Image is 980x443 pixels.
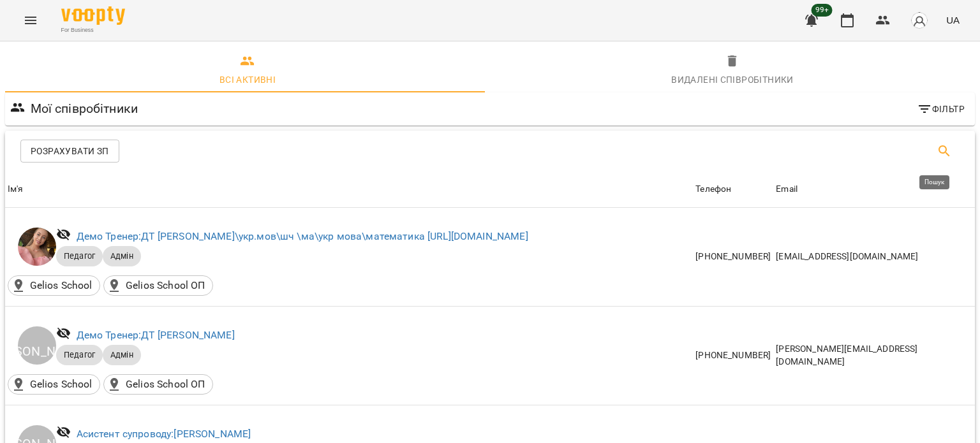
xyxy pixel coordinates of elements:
[8,182,24,197] div: Ім'я
[910,11,928,29] img: avatar_s.png
[8,275,100,296] div: Gelios School()
[30,278,93,293] p: Gelios School
[77,428,251,440] a: Асистент супроводу:[PERSON_NAME]
[61,26,125,34] span: For Business
[103,251,141,262] span: Адмін
[18,228,56,266] img: ДТ Бойко Юлія\укр.мов\шч \ма\укр мова\математика https://us06web.zoom.us/j/84886035086
[8,182,690,197] span: Ім'я
[776,182,798,197] div: Email
[5,131,975,171] div: Table Toolbar
[695,182,771,197] span: Телефон
[103,349,141,361] span: Адмін
[103,275,213,296] div: Gelios School ОП()
[56,349,103,361] span: Педагог
[917,101,965,117] span: Фільтр
[77,329,235,341] a: Демо Тренер:ДТ [PERSON_NAME]
[56,251,103,262] span: Педагог
[773,208,975,307] td: [EMAIL_ADDRESS][DOMAIN_NAME]
[31,143,109,159] span: Розрахувати ЗП
[8,374,100,395] div: Gelios School()
[812,4,833,17] span: 99+
[31,99,138,119] h6: Мої співробітники
[671,72,794,87] div: Видалені cпівробітники
[695,182,731,197] div: Телефон
[219,72,276,87] div: Всі активні
[18,326,56,365] div: ДТ [PERSON_NAME]
[946,13,960,27] span: UA
[8,182,24,197] div: Sort
[941,8,965,32] button: UA
[77,230,528,242] a: Демо Тренер:ДТ [PERSON_NAME]\укр.мов\шч \ма\укр мова\математика [URL][DOMAIN_NAME]
[126,278,205,293] p: Gelios School ОП
[776,182,972,197] span: Email
[30,377,93,392] p: Gelios School
[20,140,119,163] button: Розрахувати ЗП
[61,6,125,25] img: Voopty Logo
[912,98,970,120] button: Фільтр
[693,306,773,405] td: [PHONE_NUMBER]
[126,377,205,392] p: Gelios School ОП
[15,5,46,36] button: Menu
[773,306,975,405] td: [PERSON_NAME][EMAIL_ADDRESS][DOMAIN_NAME]
[103,374,213,395] div: Gelios School ОП()
[929,136,960,166] button: Пошук
[695,182,731,197] div: Sort
[693,208,773,307] td: [PHONE_NUMBER]
[776,182,798,197] div: Sort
